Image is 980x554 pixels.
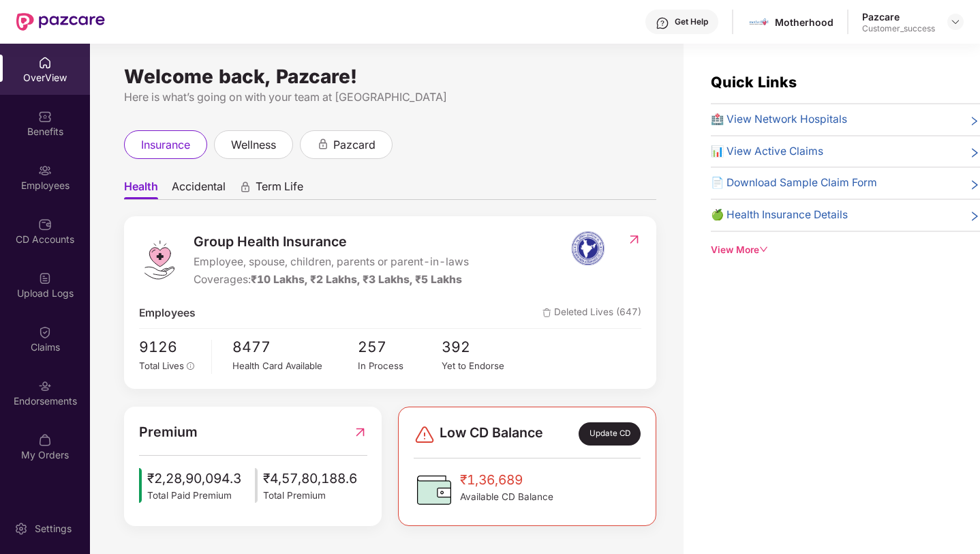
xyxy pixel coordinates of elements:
[711,243,980,257] div: View More
[14,522,28,536] img: svg+xml;base64,PHN2ZyBpZD0iU2V0dGluZy0yMHgyMCIgeG1sbnM9Imh0dHA6Ly93d3cudzMub3JnLzIwMDAvc3ZnIiB3aW...
[460,469,553,490] span: ₹1,36,689
[38,272,52,285] img: svg+xml;base64,PHN2ZyBpZD0iVXBsb2FkX0xvZ3MiIGRhdGEtbmFtZT0iVXBsb2FkIExvZ3MiIHhtbG5zPSJodHRwOi8vd3...
[38,379,52,393] img: svg+xml;base64,PHN2ZyBpZD0iRW5kb3JzZW1lbnRzIiB4bWxucz0iaHR0cDovL3d3dy53My5vcmcvMjAwMC9zdmciIHdpZH...
[442,359,525,373] div: Yet to Endorse
[862,10,935,23] div: Pazcare
[627,233,641,246] img: RedirectIcon
[139,239,180,280] img: logo
[969,114,980,128] span: right
[255,468,258,504] img: icon
[124,179,158,199] span: Health
[969,146,980,160] span: right
[711,73,797,91] span: Quick Links
[139,305,196,322] span: Employees
[139,336,202,358] span: 9126
[124,89,656,106] div: Here is what’s going on with your team at [GEOGRAPHIC_DATA]
[442,336,525,358] span: 392
[862,23,935,34] div: Customer_success
[414,424,435,446] img: svg+xml;base64,PHN2ZyBpZD0iRGFuZ2VyLTMyeDMyIiB4bWxucz0iaHR0cDovL3d3dy53My5vcmcvMjAwMC9zdmciIHdpZH...
[675,16,708,27] div: Get Help
[460,490,553,504] span: Available CD Balance
[542,308,551,317] img: deleteIcon
[711,207,848,224] span: 🍏 Health Insurance Details
[251,273,462,286] span: ₹10 Lakhs, ₹2 Lakhs, ₹3 Lakhs, ₹5 Lakhs
[194,272,469,289] div: Coverages:
[16,13,105,31] img: New Pazcare Logo
[172,179,226,199] span: Accidental
[414,469,455,510] img: CDBalanceIcon
[147,468,241,489] span: ₹2,28,90,094.3
[139,468,142,504] img: icon
[317,138,329,150] div: animation
[353,422,367,443] img: RedirectIcon
[256,179,303,199] span: Term Life
[194,231,469,252] span: Group Health Insurance
[38,218,52,231] img: svg+xml;base64,PHN2ZyBpZD0iQ0RfQWNjb3VudHMiIGRhdGEtbmFtZT0iQ0QgQWNjb3VudHMiIHhtbG5zPSJodHRwOi8vd3...
[656,16,669,30] img: svg+xml;base64,PHN2ZyBpZD0iSGVscC0zMngzMiIgeG1sbnM9Imh0dHA6Ly93d3cudzMub3JnLzIwMDAvc3ZnIiB3aWR0aD...
[333,136,376,154] span: pazcard
[124,71,656,82] div: Welcome back, Pazcare!
[950,16,961,27] img: svg+xml;base64,PHN2ZyBpZD0iRHJvcGRvd24tMzJ4MzIiIHhtbG5zPSJodHRwOi8vd3d3LnczLm9yZy8yMDAwL3N2ZyIgd2...
[542,305,641,322] span: Deleted Lives (647)
[147,489,241,503] span: Total Paid Premium
[263,489,357,503] span: Total Premium
[231,136,276,154] span: wellness
[38,433,52,447] img: svg+xml;base64,PHN2ZyBpZD0iTXlfT3JkZXJzIiBkYXRhLW5hbWU9Ik15IE9yZGVycyIgeG1sbnM9Imh0dHA6Ly93d3cudz...
[263,468,357,489] span: ₹4,57,80,188.6
[775,16,833,29] div: Motherhood
[194,254,469,271] span: Employee, spouse, children, parents or parent-in-laws
[38,325,52,339] img: svg+xml;base64,PHN2ZyBpZD0iQ2xhaW0iIHhtbG5zPSJodHRwOi8vd3d3LnczLm9yZy8yMDAwL3N2ZyIgd2lkdGg9IjIwIi...
[358,359,442,373] div: In Process
[711,175,877,192] span: 📄 Download Sample Claim Form
[749,12,769,32] img: motherhood%20_%20logo.png
[562,231,613,265] img: insurerIcon
[579,422,641,446] div: Update CD
[239,181,251,193] div: animation
[711,143,823,160] span: 📊 View Active Claims
[139,360,184,371] span: Total Lives
[358,336,442,358] span: 257
[232,336,358,358] span: 8477
[31,522,76,536] div: Settings
[759,245,769,254] span: down
[139,422,198,443] span: Premium
[969,209,980,224] span: right
[187,362,195,370] span: info-circle
[38,56,52,70] img: svg+xml;base64,PHN2ZyBpZD0iSG9tZSIgeG1sbnM9Imh0dHA6Ly93d3cudzMub3JnLzIwMDAvc3ZnIiB3aWR0aD0iMjAiIG...
[232,359,358,373] div: Health Card Available
[440,422,543,446] span: Low CD Balance
[141,136,190,154] span: insurance
[38,110,52,123] img: svg+xml;base64,PHN2ZyBpZD0iQmVuZWZpdHMiIHhtbG5zPSJodHRwOi8vd3d3LnczLm9yZy8yMDAwL3N2ZyIgd2lkdGg9Ij...
[38,164,52,177] img: svg+xml;base64,PHN2ZyBpZD0iRW1wbG95ZWVzIiB4bWxucz0iaHR0cDovL3d3dy53My5vcmcvMjAwMC9zdmciIHdpZHRoPS...
[711,111,847,128] span: 🏥 View Network Hospitals
[969,177,980,192] span: right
